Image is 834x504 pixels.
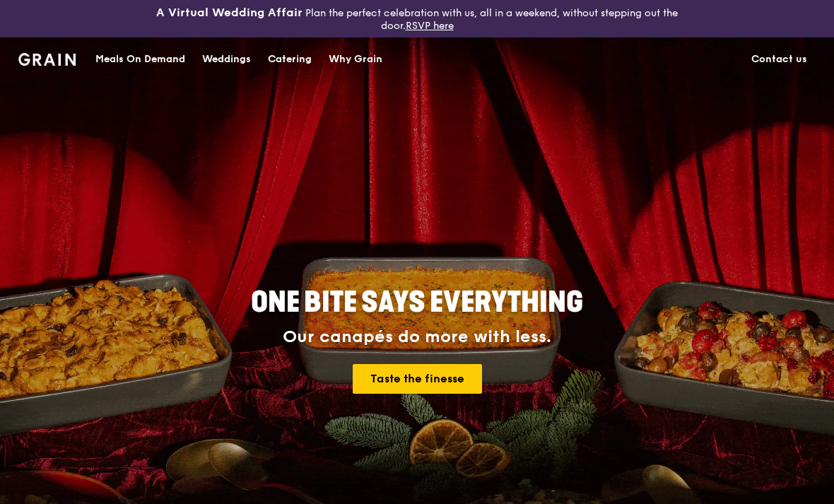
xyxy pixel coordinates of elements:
div: Our canapés do more with less. [163,327,671,347]
a: Weddings [194,38,259,81]
span: ONE BITE SAYS EVERYTHING [251,286,583,320]
div: Catering [268,38,312,81]
div: Why Grain [329,38,382,81]
a: Taste the finesse [353,364,482,394]
div: Weddings [202,38,251,81]
div: Meals On Demand [95,38,185,81]
a: Why Grain [320,38,391,81]
a: RSVP here [406,20,454,32]
a: Catering [259,38,320,81]
a: GrainGrain [18,37,76,79]
div: Plan the perfect celebration with us, all in a weekend, without stepping out the door. [139,6,695,32]
img: Grain [18,53,76,66]
a: Contact us [743,38,816,81]
h3: A Virtual Wedding Affair [156,6,303,20]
